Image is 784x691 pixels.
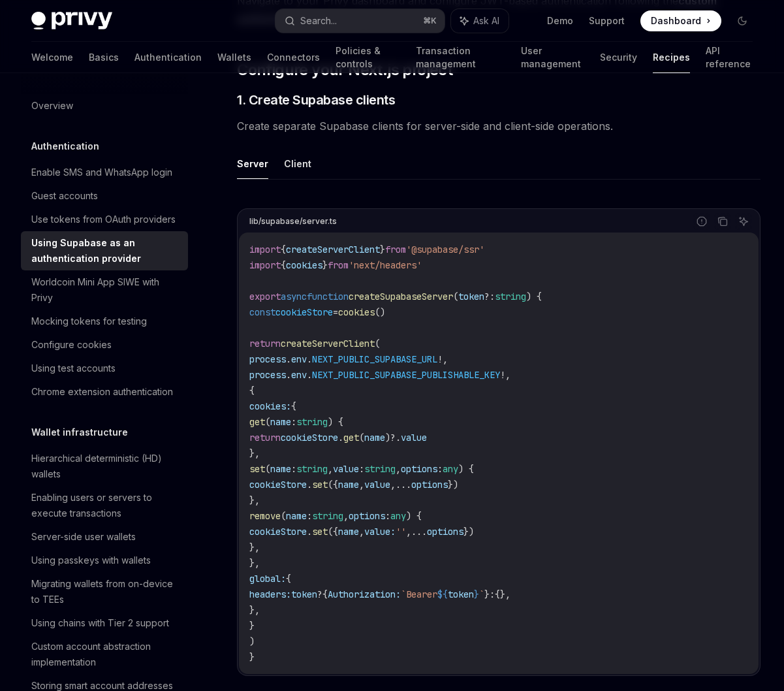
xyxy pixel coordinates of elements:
[406,244,484,255] span: '@supabase/ssr'
[237,148,268,179] button: Server
[270,416,291,428] span: name
[249,385,255,396] span: {
[411,526,427,538] span: ...
[31,361,116,376] div: Using test accounts
[21,94,188,118] a: Overview
[249,588,291,600] span: headers:
[547,14,573,27] a: Demo
[31,138,99,154] h5: Authentication
[270,463,291,475] span: name
[406,526,411,538] span: ,
[275,9,445,33] button: Search...⌘K
[401,432,427,443] span: value
[249,400,291,412] span: cookies:
[473,14,499,27] span: Ask AI
[385,432,401,443] span: )?.
[343,432,359,443] span: get
[333,463,359,475] span: value
[338,306,375,318] span: cookies
[396,479,411,490] span: ...
[249,259,281,271] span: import
[21,447,188,486] a: Hierarchical deterministic (HD) wallets
[249,447,260,459] span: },
[249,479,307,490] span: cookieStore
[484,291,495,302] span: ?:
[286,353,291,365] span: .
[281,244,286,255] span: {
[291,353,307,365] span: env
[307,353,312,365] span: .
[401,588,437,600] span: `Bearer
[653,42,690,73] a: Recipes
[406,510,422,522] span: ) {
[249,244,281,255] span: import
[31,615,169,631] div: Using chains with Tier 2 support
[300,13,337,29] div: Search...
[249,494,260,506] span: },
[416,42,505,73] a: Transaction management
[312,369,500,381] span: NEXT_PUBLIC_SUPABASE_PUBLISHABLE_KEY
[21,635,188,674] a: Custom account abstraction implementation
[291,369,307,381] span: env
[328,416,343,428] span: ) {
[249,651,255,663] span: }
[291,416,296,428] span: :
[21,270,188,310] a: Worldcoin Mini App SIWE with Privy
[31,313,147,329] div: Mocking tokens for testing
[390,479,396,490] span: ,
[322,259,328,271] span: }
[443,463,458,475] span: any
[249,369,286,381] span: process
[359,479,364,490] span: ,
[640,10,721,31] a: Dashboard
[385,244,406,255] span: from
[265,463,270,475] span: (
[423,16,437,26] span: ⌘ K
[31,529,136,545] div: Server-side user wallets
[401,463,437,475] span: options
[589,14,625,27] a: Support
[134,42,202,73] a: Authentication
[31,274,180,306] div: Worldcoin Mini App SIWE with Privy
[411,479,448,490] span: options
[291,588,317,600] span: token
[322,588,328,600] span: {
[396,463,401,475] span: ,
[364,463,396,475] span: string
[307,510,312,522] span: :
[338,526,359,538] span: name
[31,451,180,482] div: Hierarchical deterministic (HD) wallets
[281,338,375,349] span: createServerClient
[651,14,701,27] span: Dashboard
[437,353,443,365] span: !
[693,213,710,230] button: Report incorrect code
[286,369,291,381] span: .
[249,306,275,318] span: const
[448,479,458,490] span: })
[328,463,333,475] span: ,
[21,572,188,611] a: Migrating wallets from on-device to TEEs
[21,486,188,525] a: Enabling users or servers to execute transactions
[359,526,364,538] span: ,
[448,588,474,600] span: token
[21,549,188,572] a: Using passkeys with wallets
[317,588,322,600] span: ?
[284,148,311,179] button: Client
[21,333,188,357] a: Configure cookies
[427,526,463,538] span: options
[375,338,380,349] span: (
[526,291,542,302] span: ) {
[312,479,328,490] span: set
[281,259,286,271] span: {
[249,338,281,349] span: return
[495,588,510,600] span: {},
[249,432,281,443] span: return
[296,416,328,428] span: string
[31,337,112,353] div: Configure cookies
[453,291,458,302] span: (
[89,42,119,73] a: Basics
[296,463,328,475] span: string
[474,588,479,600] span: }
[31,425,128,440] h5: Wallet infrastructure
[338,479,359,490] span: name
